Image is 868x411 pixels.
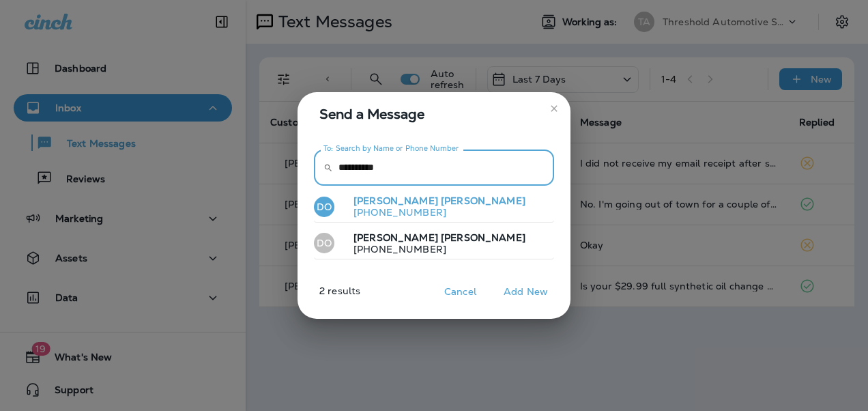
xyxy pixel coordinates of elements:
[314,228,554,259] button: DO[PERSON_NAME] [PERSON_NAME][PHONE_NUMBER]
[353,231,438,244] span: [PERSON_NAME]
[343,244,525,255] p: [PHONE_NUMBER]
[319,103,554,125] span: Send a Message
[441,231,525,244] span: [PERSON_NAME]
[314,233,334,253] div: DO
[314,197,334,217] div: DO
[435,281,486,302] button: Cancel
[543,98,565,119] button: close
[343,207,525,218] p: [PHONE_NUMBER]
[441,195,525,207] span: [PERSON_NAME]
[292,285,360,307] p: 2 results
[323,143,459,154] label: To: Search by Name or Phone Number
[497,281,555,302] button: Add New
[314,191,554,223] button: DO[PERSON_NAME] [PERSON_NAME][PHONE_NUMBER]
[353,195,438,207] span: [PERSON_NAME]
